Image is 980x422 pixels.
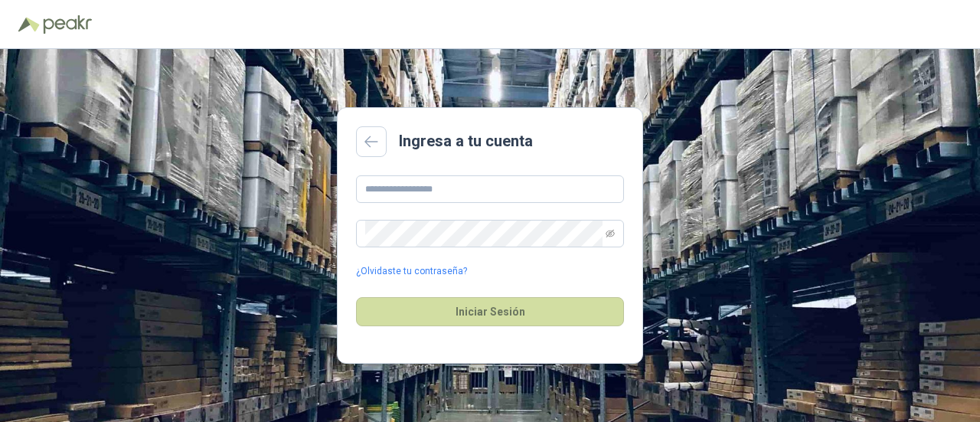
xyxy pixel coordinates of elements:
img: Peakr [43,15,92,34]
a: ¿Olvidaste tu contraseña? [356,264,467,279]
button: Iniciar Sesión [356,297,624,326]
span: eye-invisible [606,229,615,238]
h2: Ingresa a tu cuenta [399,129,533,153]
img: Logo [18,17,40,32]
